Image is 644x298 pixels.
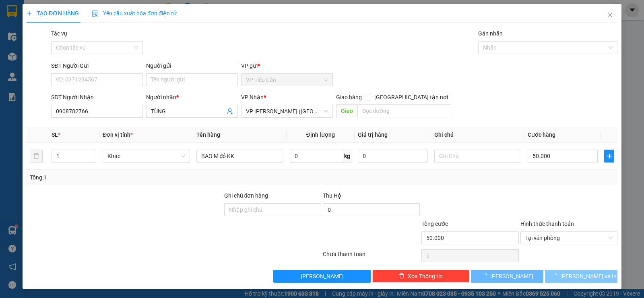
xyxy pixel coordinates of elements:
[301,272,344,281] span: [PERSON_NAME]
[52,131,58,138] span: SL
[51,30,67,37] label: Tác vụ
[146,61,238,70] div: Người gửi
[551,273,560,279] span: loading
[30,150,43,163] button: delete
[224,192,268,199] label: Ghi chú đơn hàng
[224,203,321,216] input: Ghi chú đơn hàng
[434,150,521,163] input: Ghi Chú
[107,150,185,162] span: Khác
[306,131,335,138] span: Định lượng
[545,270,617,283] button: [PERSON_NAME] và In
[605,153,614,159] span: plus
[490,272,533,281] span: [PERSON_NAME]
[358,150,428,163] input: 0
[241,94,264,100] span: VP Nhận
[246,74,328,86] span: VP Tiểu Cần
[343,150,351,163] span: kg
[560,272,617,281] span: [PERSON_NAME] và In
[481,273,490,279] span: loading
[227,108,233,115] span: user-add
[408,272,443,281] span: Xóa Thông tin
[372,270,469,283] button: deleteXóa Thông tin
[357,104,452,117] input: Dọc đường
[599,4,621,27] button: Close
[525,232,613,244] span: Tại văn phòng
[323,192,341,199] span: Thu Hộ
[478,30,503,37] label: Gán nhãn
[196,131,220,138] span: Tên hàng
[336,94,362,100] span: Giao hàng
[92,10,177,17] span: Yêu cầu xuất hóa đơn điện tử
[30,173,249,182] div: Tổng: 1
[336,104,357,117] span: Giao
[92,10,98,17] img: icon
[51,93,143,102] div: SĐT Người Nhận
[431,127,524,143] th: Ghi chú
[399,273,405,279] span: delete
[241,61,333,70] div: VP gửi
[27,10,79,17] span: TẠO ĐƠN HÀNG
[607,12,613,18] span: close
[322,250,421,264] div: Chưa thanh toán
[196,150,283,163] input: VD: Bàn, Ghế
[51,61,143,70] div: SĐT Người Gửi
[371,93,451,102] span: [GEOGRAPHIC_DATA] tận nơi
[273,270,370,283] button: [PERSON_NAME]
[358,131,388,138] span: Giá trị hàng
[246,105,328,117] span: VP Trần Phú (Hàng)
[421,221,448,227] span: Tổng cước
[520,221,574,227] label: Hình thức thanh toán
[146,93,238,102] div: Người nhận
[27,10,32,16] span: plus
[471,270,543,283] button: [PERSON_NAME]
[604,150,614,163] button: plus
[103,131,133,138] span: Đơn vị tính
[528,131,555,138] span: Cước hàng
